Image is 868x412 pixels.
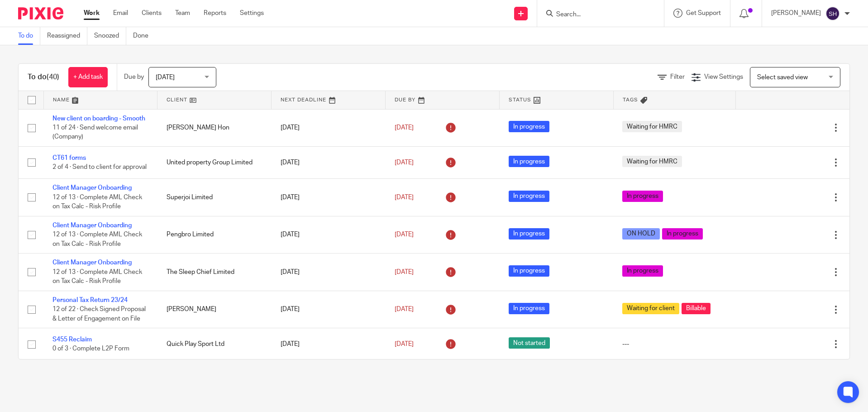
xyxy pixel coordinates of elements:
span: Get Support [686,10,721,16]
span: 12 of 13 · Complete AML Check on Tax Calc - Risk Profile [52,194,142,210]
span: View Settings [704,74,743,80]
a: Client Manager Onboarding [52,222,132,229]
td: [DATE] [272,216,386,253]
span: In progress [509,228,549,240]
span: [DATE] [395,231,414,238]
span: [DATE] [395,159,414,166]
span: Waiting for HMRC [622,156,682,167]
td: [DATE] [272,179,386,216]
a: Done [133,27,155,45]
a: Clients [142,9,162,18]
td: [PERSON_NAME] [157,291,272,328]
td: [PERSON_NAME] Hon [157,109,272,146]
span: [DATE] [395,341,414,347]
span: 12 of 13 · Complete AML Check on Tax Calc - Risk Profile [52,231,142,247]
h1: To do [28,72,59,82]
a: S455 Reclaim [52,336,92,343]
a: New client on boarding - Smooth [52,115,145,122]
a: Reassigned [47,27,87,45]
a: Client Manager Onboarding [52,185,132,191]
a: Work [84,9,100,18]
span: In progress [509,303,549,314]
img: Pixie [18,7,63,19]
span: In progress [509,265,549,277]
span: Filter [670,74,685,80]
span: 0 of 3 · Complete L2P Form [52,346,129,352]
span: ON HOLD [622,228,660,240]
span: Waiting for client [622,303,679,314]
span: In progress [509,121,549,132]
td: Quick Play Sport Ltd [157,328,272,360]
span: In progress [622,191,663,202]
p: Due by [124,72,144,81]
span: [DATE] [395,194,414,201]
span: 11 of 24 · Send welcome email (Company) [52,125,138,140]
input: Search [555,11,637,19]
img: svg%3E [825,6,840,21]
span: In progress [509,191,549,202]
p: [PERSON_NAME] [771,9,821,18]
a: Client Manager Onboarding [52,259,132,266]
span: [DATE] [395,269,414,275]
div: --- [622,340,726,349]
span: Billable [682,303,711,314]
a: Personal Tax Return 23/24 [52,297,128,303]
a: Reports [204,9,226,18]
span: Select saved view [757,74,808,81]
span: Tags [623,97,638,102]
span: In progress [509,156,549,167]
span: (40) [47,73,59,81]
span: 12 of 13 · Complete AML Check on Tax Calc - Risk Profile [52,269,142,285]
span: In progress [662,228,703,240]
span: [DATE] [395,125,414,131]
a: Team [175,9,190,18]
td: The Sleep Chief Limited [157,254,272,291]
a: Snoozed [94,27,126,45]
a: To do [18,27,40,45]
td: United property Group Limited [157,146,272,178]
td: [DATE] [272,328,386,360]
a: Settings [240,9,264,18]
td: [DATE] [272,254,386,291]
td: [DATE] [272,291,386,328]
span: Waiting for HMRC [622,121,682,132]
td: [DATE] [272,146,386,178]
span: [DATE] [156,74,175,81]
td: [DATE] [272,109,386,146]
a: Email [113,9,128,18]
span: 2 of 4 · Send to client for approval [52,164,147,170]
a: + Add task [68,67,108,87]
a: CT61 forms [52,155,86,161]
span: [DATE] [395,306,414,312]
td: Superjoi Limited [157,179,272,216]
span: 12 of 22 · Check Signed Proposal & Letter of Engagement on File [52,306,146,322]
span: Not started [509,337,550,349]
td: Pengbro Limited [157,216,272,253]
span: In progress [622,265,663,277]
